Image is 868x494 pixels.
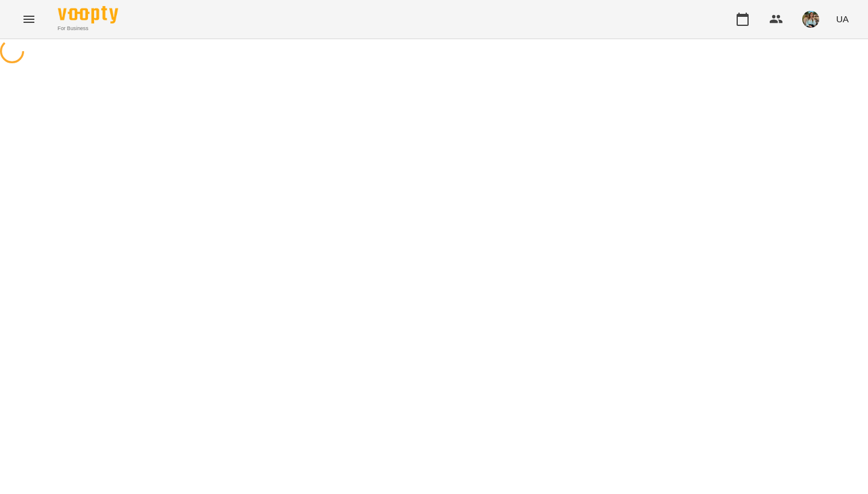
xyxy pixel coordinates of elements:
img: 856b7ccd7d7b6bcc05e1771fbbe895a7.jfif [802,11,819,28]
img: Voopty Logo [58,6,118,23]
span: UA [836,13,849,25]
button: UA [831,8,854,30]
span: For Business [58,25,118,33]
button: Menu [14,5,43,34]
